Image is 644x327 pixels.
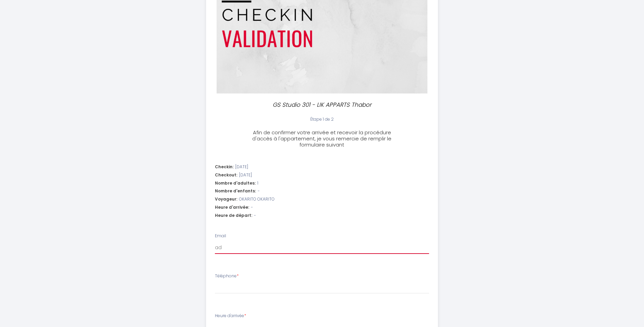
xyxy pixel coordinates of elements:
label: Heure d'arrivée [215,313,246,319]
span: Nombre d'enfants: [215,188,256,194]
span: OKARITO OKARITO [239,196,275,203]
span: - [254,212,256,219]
p: GS Studio 301 - LIK APPARTS Thabor [250,100,395,109]
span: Voyageur: [215,196,237,203]
span: Heure d'arrivée: [215,204,249,211]
span: Checkout: [215,172,237,178]
span: Étape 1 de 2 [310,116,334,122]
label: Email [215,233,226,239]
span: 1 [257,180,258,187]
span: - [258,188,260,194]
span: Afin de confirmer votre arrivée et recevoir la procédure d'accès à l'appartement, je vous remerci... [252,129,391,148]
span: [DATE] [239,172,252,178]
span: [DATE] [235,164,248,170]
span: - [251,204,253,211]
span: Nombre d'adultes: [215,180,256,187]
label: Téléphone [215,273,239,279]
span: Heure de départ: [215,212,252,219]
span: Checkin: [215,164,234,170]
